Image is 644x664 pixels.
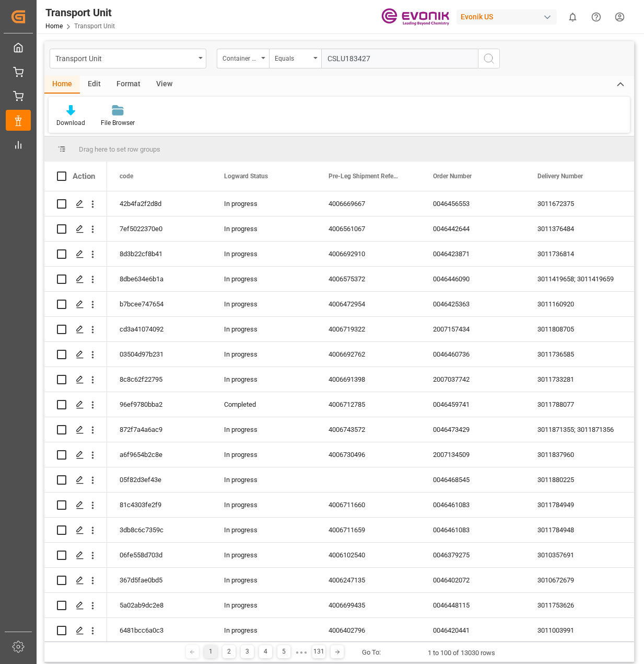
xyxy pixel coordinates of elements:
span: Pre-Leg Shipment Reference Evonik [329,173,399,180]
div: 3011736814 [525,242,629,266]
a: Home [45,22,63,30]
div: 4006711660 [316,493,420,517]
div: 4 [259,645,272,658]
div: Evonik US [456,9,557,25]
div: File Browser [101,118,135,128]
div: 0046425363 [420,292,525,316]
div: Completed [212,392,316,417]
div: 4006669667 [316,191,420,216]
div: 4006102540 [316,543,420,567]
button: open menu [217,49,269,68]
div: 3011419658; 3011419659 [525,267,629,291]
div: In progress [212,442,316,467]
div: 03504d97b231 [107,342,212,367]
span: code [120,173,133,180]
div: 4006472954 [316,292,420,316]
div: a6f9654b2c8e [107,442,212,467]
div: Transport Unit [55,51,195,64]
div: 367d5fae0bd5 [107,568,212,592]
div: 2007157434 [420,317,525,341]
div: Edit [80,76,109,94]
div: 05f82d3ef43e [107,467,212,492]
div: 4006692910 [316,242,420,266]
div: 3011784949 [525,493,629,517]
div: 0046461083 [420,518,525,542]
img: Evonik-brand-mark-Deep-Purple-RGB.jpeg_1700498283.jpeg [381,8,449,26]
div: In progress [212,317,316,341]
div: In progress [212,342,316,367]
input: Type to search [321,49,478,68]
div: 3 [241,645,254,658]
div: Equals [275,51,310,63]
div: 3011376484 [525,216,629,241]
div: 4006730496 [316,442,420,467]
div: Press SPACE to select this row. [44,342,107,367]
div: 0046456553 [420,191,525,216]
div: In progress [212,543,316,567]
div: In progress [212,367,316,392]
button: Evonik US [456,7,561,27]
div: 0046473429 [420,417,525,442]
div: 5 [277,645,290,658]
div: ● ● ● [296,648,307,656]
div: 42b4fa2f2d8d [107,191,212,216]
div: In progress [212,618,316,643]
span: Delivery Number [537,173,583,180]
div: Press SPACE to select this row. [44,191,107,216]
div: Press SPACE to select this row. [44,417,107,442]
div: In progress [212,216,316,241]
div: 3011736585 [525,342,629,367]
div: 2007134509 [420,442,525,467]
div: 4006692762 [316,342,420,367]
div: 4006402796 [316,618,420,643]
div: 0046461083 [420,493,525,517]
div: Container Number [223,51,258,63]
div: 3011003991 [525,618,629,643]
div: 4006575372 [316,267,420,291]
div: 2007037742 [420,367,525,392]
div: 3011753626 [525,593,629,617]
div: Press SPACE to select this row. [44,618,107,643]
div: In progress [212,593,316,617]
div: 96ef9780bba2 [107,392,212,417]
div: 131 [312,645,325,658]
div: 4006712785 [316,392,420,417]
div: In progress [212,191,316,216]
div: In progress [212,292,316,316]
div: Transport Unit [45,5,115,20]
div: 4006247135 [316,568,420,592]
div: Format [109,76,148,94]
div: 3011871355; 3011871356 [525,417,629,442]
div: Press SPACE to select this row. [44,493,107,518]
div: 3011788077 [525,392,629,417]
div: 3011160920 [525,292,629,316]
div: 0046448115 [420,593,525,617]
div: 1 to 100 of 13030 rows [428,648,495,658]
div: 4006711659 [316,518,420,542]
div: 3011733281 [525,367,629,392]
div: In progress [212,267,316,291]
div: Press SPACE to select this row. [44,367,107,392]
div: Go To: [362,647,381,658]
div: Press SPACE to select this row. [44,242,107,267]
div: 3011837960 [525,442,629,467]
div: 0046423871 [420,242,525,266]
div: 0046442644 [420,216,525,241]
span: Order Number [433,173,472,180]
div: 3011880225 [525,467,629,492]
div: 0046446090 [420,267,525,291]
div: In progress [212,493,316,517]
div: Press SPACE to select this row. [44,467,107,493]
div: 0046460736 [420,342,525,367]
div: 3011784948 [525,518,629,542]
div: In progress [212,568,316,592]
div: Press SPACE to select this row. [44,267,107,292]
div: In progress [212,518,316,542]
div: 0046379275 [420,543,525,567]
div: 1 [204,645,217,658]
div: 6481bcc6a0c3 [107,618,212,643]
div: Press SPACE to select this row. [44,568,107,593]
div: 2 [223,645,236,658]
div: 872f7a4a6ac9 [107,417,212,442]
button: Help Center [584,5,608,29]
